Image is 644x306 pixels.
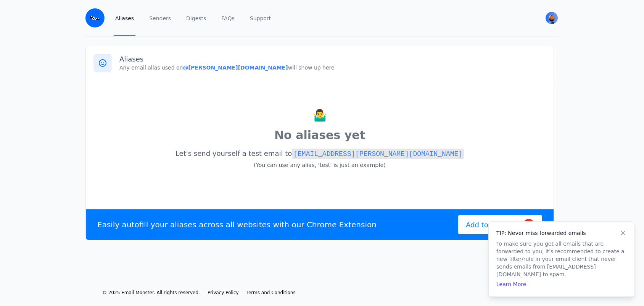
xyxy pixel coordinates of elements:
p: No aliases yet [93,127,546,144]
li: © 2025 Email Monster. All rights reserved. [102,290,200,296]
a: [EMAIL_ADDRESS][PERSON_NAME][DOMAIN_NAME] [292,149,464,157]
img: Google Chrome Logo [523,219,535,230]
p: Any email alias used on will show up here [119,64,546,71]
p: Let's send yourself a test email to [93,147,546,172]
p: Easily autofill your aliases across all websites with our Chrome Extension [97,219,377,230]
a: Learn More [496,281,526,287]
b: @[PERSON_NAME][DOMAIN_NAME] [183,65,288,71]
p: 🤷‍♂️ [93,107,546,124]
code: [EMAIL_ADDRESS][PERSON_NAME][DOMAIN_NAME] [292,149,464,159]
img: Email Monster [85,8,105,28]
p: To make sure you get all emails that are forwarded to you, it's recommended to create a new filte... [496,240,627,278]
button: User menu [545,11,559,25]
a: Add to Chrome [458,215,542,234]
img: Anna's Avatar [546,12,558,24]
small: (You can use any alias, 'test' is just an example) [254,162,386,168]
h3: Aliases [119,55,546,64]
a: Privacy Policy [208,290,239,296]
span: Add to Chrome [466,220,517,230]
a: Terms and Conditions [246,290,296,296]
h4: TIP: Never miss forwarded emails [496,229,627,237]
